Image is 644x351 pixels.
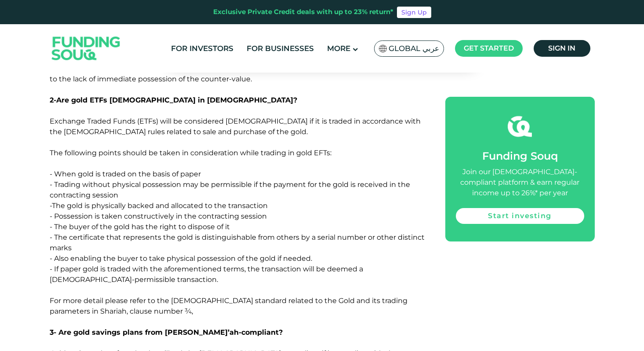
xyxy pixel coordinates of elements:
img: Logo [43,26,129,71]
div: Join our [DEMOGRAPHIC_DATA]-compliant platform & earn regular income up to 26%* per year [456,167,584,198]
span: 2-Are gold ETFs [DEMOGRAPHIC_DATA] in [DEMOGRAPHIC_DATA]? [50,96,297,104]
span: Exchange Traded Funds (ETFs) will be considered [DEMOGRAPHIC_DATA] if it is traded in accordance ... [50,117,425,315]
span: Global عربي [389,44,439,54]
a: Start investing [456,208,584,224]
strong: 3- Are gold savings plans from [PERSON_NAME]’ah-compliant? [50,328,283,336]
img: fsicon [508,114,532,139]
a: Sign in [534,40,590,57]
div: Exclusive Private Credit deals with up to 23% return* [213,7,393,17]
span: Get started [464,44,514,52]
a: For Businesses [244,41,316,56]
a: For Investors [169,41,236,56]
a: he [DEMOGRAPHIC_DATA] standard related to the Gold and its trading parameters in Shariah, clause ... [50,296,408,315]
img: SA Flag [379,45,387,52]
span: Sign in [548,44,575,52]
a: Sign Up [397,7,431,18]
span: From a [DEMOGRAPHIC_DATA] perspective, buying and selling gold on instalments is not permissible ... [50,64,422,83]
span: More [327,44,350,53]
span: Funding Souq [482,150,558,162]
